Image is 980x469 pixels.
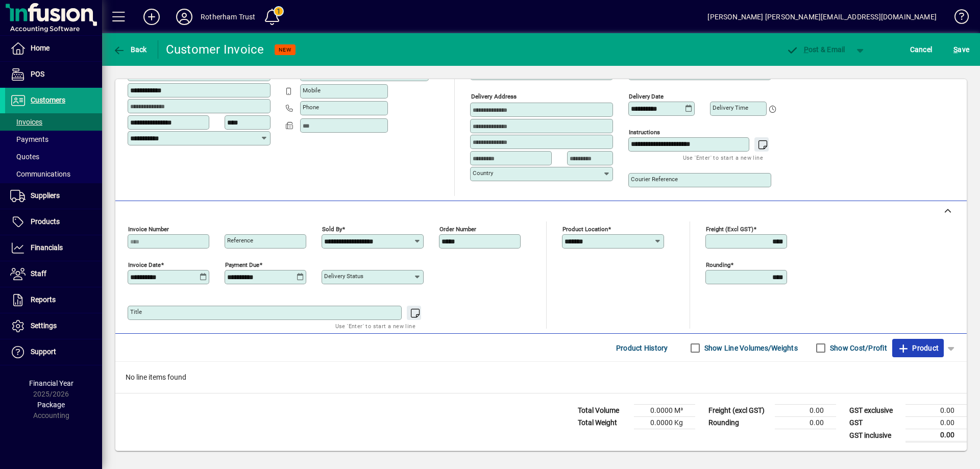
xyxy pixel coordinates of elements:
[473,169,493,177] mat-label: Country
[612,339,672,357] button: Product History
[713,104,748,111] mat-label: Delivery time
[629,93,664,100] mat-label: Delivery date
[5,235,102,261] a: Financials
[5,209,102,235] a: Products
[5,148,102,165] a: Quotes
[683,152,763,163] mat-hint: Use 'Enter' to start a new line
[10,170,70,178] span: Communications
[706,261,730,268] mat-label: Rounding
[706,226,753,233] mat-label: Freight (excl GST)
[10,118,42,126] span: Invoices
[31,243,63,252] span: Financials
[804,45,808,54] span: P
[130,308,142,315] mat-label: Title
[10,153,39,161] span: Quotes
[631,176,678,183] mat-label: Courier Reference
[31,70,44,78] span: POS
[128,261,161,268] mat-label: Invoice date
[322,226,342,233] mat-label: Sold by
[227,237,253,244] mat-label: Reference
[5,183,102,209] a: Suppliers
[616,340,668,356] span: Product History
[335,320,415,332] mat-hint: Use 'Enter' to start a new line
[947,2,967,35] a: Knowledge Base
[31,217,60,226] span: Products
[303,104,319,111] mat-label: Phone
[102,40,158,59] app-page-header-button: Back
[573,405,634,417] td: Total Volume
[905,417,967,429] td: 0.00
[303,87,321,94] mat-label: Mobile
[29,379,73,387] span: Financial Year
[31,322,57,330] span: Settings
[31,348,56,356] span: Support
[31,96,65,104] span: Customers
[910,41,933,58] span: Cancel
[707,9,937,25] div: [PERSON_NAME] [PERSON_NAME][EMAIL_ADDRESS][DOMAIN_NAME]
[573,417,634,429] td: Total Weight
[31,295,56,304] span: Reports
[113,45,147,54] span: Back
[5,165,102,183] a: Communications
[844,429,905,442] td: GST inclusive
[703,405,775,417] td: Freight (excl GST)
[279,46,291,53] span: NEW
[31,269,46,278] span: Staff
[634,405,695,417] td: 0.0000 M³
[905,405,967,417] td: 0.00
[951,40,972,59] button: Save
[5,62,102,87] a: POS
[324,273,363,280] mat-label: Delivery status
[892,339,944,357] button: Product
[5,113,102,131] a: Invoices
[897,340,939,356] span: Product
[828,343,887,353] label: Show Cost/Profit
[844,405,905,417] td: GST exclusive
[5,131,102,148] a: Payments
[166,41,264,58] div: Customer Invoice
[775,405,836,417] td: 0.00
[775,417,836,429] td: 0.00
[128,226,169,233] mat-label: Invoice number
[844,417,905,429] td: GST
[5,36,102,61] a: Home
[905,429,967,442] td: 0.00
[953,41,969,58] span: ave
[908,40,935,59] button: Cancel
[786,45,845,54] span: ost & Email
[703,417,775,429] td: Rounding
[781,40,850,59] button: Post & Email
[439,226,476,233] mat-label: Order number
[5,287,102,313] a: Reports
[201,9,256,25] div: Rotherham Trust
[135,8,168,26] button: Add
[5,313,102,339] a: Settings
[634,417,695,429] td: 0.0000 Kg
[702,343,798,353] label: Show Line Volumes/Weights
[110,40,150,59] button: Back
[562,226,608,233] mat-label: Product location
[629,129,660,136] mat-label: Instructions
[31,44,50,52] span: Home
[10,135,48,143] span: Payments
[953,45,958,54] span: S
[5,339,102,365] a: Support
[5,261,102,287] a: Staff
[168,8,201,26] button: Profile
[31,191,60,200] span: Suppliers
[225,261,259,268] mat-label: Payment due
[115,362,967,393] div: No line items found
[37,401,65,409] span: Package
